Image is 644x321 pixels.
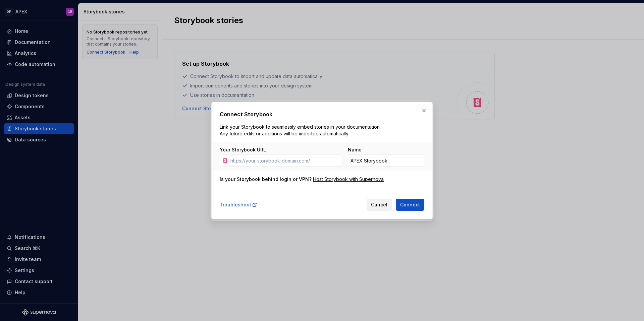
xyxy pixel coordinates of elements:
[220,124,383,137] p: Link your Storybook to seamlessly embed stories in your documentation. Any future edits or additi...
[220,201,257,208] a: Troubleshoot
[228,154,342,167] input: https://your-storybook-domain.com/...
[396,199,424,211] button: Connect
[371,201,387,208] span: Cancel
[220,110,424,118] h2: Connect Storybook
[348,154,424,167] input: Custom Storybook Name
[400,201,420,208] span: Connect
[220,176,312,183] div: Is your Storybook behind login or VPN?
[367,199,392,211] button: Cancel
[220,146,266,153] label: Your Storybook URL
[313,176,384,183] a: Host Storybook with Supernova
[348,146,362,153] label: Name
